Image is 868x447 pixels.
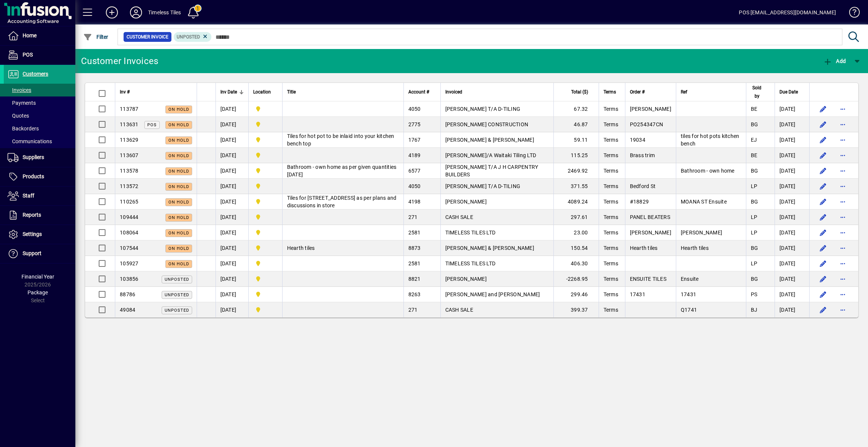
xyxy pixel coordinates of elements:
[81,55,158,67] div: Customer Invoices
[165,277,189,282] span: Unposted
[445,214,473,220] span: CASH SALE
[287,195,397,208] span: Tiles for [STREET_ADDRESS] as per plans and discussions in store
[445,291,540,297] span: [PERSON_NAME] and [PERSON_NAME]
[779,88,798,96] span: Due Date
[215,256,248,271] td: [DATE]
[408,152,421,158] span: 4189
[681,133,740,147] span: tiles for hot pots kitchen bench
[681,307,697,313] span: Q1741
[408,88,436,96] div: Account #
[553,271,599,287] td: -2268.95
[120,137,139,143] span: 113629
[681,168,735,174] span: Bathroom - own home
[630,245,658,251] span: Hearth tiles
[817,180,829,192] button: Edit
[604,276,618,282] span: Terms
[287,164,397,178] span: Bathroom - own home as per given quantities [DATE]
[553,287,599,302] td: 299.46
[837,257,849,269] button: More options
[8,87,31,93] span: Invoices
[215,132,248,148] td: [DATE]
[445,307,473,313] span: CASH SALE
[23,250,41,256] span: Support
[8,126,39,132] span: Backorders
[604,137,618,143] span: Terms
[817,196,829,208] button: Edit
[681,245,709,251] span: Hearth tiles
[215,194,248,210] td: [DATE]
[168,200,189,205] span: On hold
[253,228,278,237] span: Dunedin
[604,199,618,205] span: Terms
[630,88,671,96] div: Order #
[23,52,33,58] span: POS
[174,32,212,42] mat-chip: Customer Invoice Status: Unposted
[775,210,809,225] td: [DATE]
[775,225,809,240] td: [DATE]
[445,276,487,282] span: [PERSON_NAME]
[837,180,849,192] button: More options
[120,260,139,266] span: 105927
[408,260,421,266] span: 2581
[23,71,48,77] span: Customers
[168,153,189,158] span: On hold
[775,287,809,302] td: [DATE]
[445,183,521,189] span: [PERSON_NAME] T/A D-TILING
[751,106,758,112] span: BE
[408,307,418,313] span: 271
[124,6,148,19] button: Profile
[445,164,538,178] span: [PERSON_NAME] T/A J H CARPENTRY BUILDERS
[604,245,618,251] span: Terms
[817,227,829,239] button: Edit
[215,101,248,117] td: [DATE]
[817,103,829,115] button: Edit
[817,242,829,254] button: Edit
[253,197,278,206] span: Dunedin
[120,276,139,282] span: 103856
[630,121,663,127] span: PO254347CN
[553,225,599,240] td: 23.00
[775,101,809,117] td: [DATE]
[821,54,848,68] button: Add
[604,260,618,266] span: Terms
[604,88,616,96] span: Terms
[817,211,829,223] button: Edit
[253,88,271,96] span: Location
[553,101,599,117] td: 67.32
[120,183,139,189] span: 113572
[120,199,139,205] span: 110265
[168,215,189,220] span: On hold
[751,199,758,205] span: BG
[837,304,849,316] button: More options
[120,230,139,236] span: 108064
[604,168,618,174] span: Terms
[120,245,139,251] span: 107544
[408,199,421,205] span: 4198
[220,88,237,96] span: Inv Date
[775,179,809,194] td: [DATE]
[553,240,599,256] td: 150.54
[751,137,757,143] span: EJ
[817,288,829,300] button: Edit
[168,231,189,236] span: On hold
[630,88,645,96] span: Order #
[775,194,809,210] td: [DATE]
[253,105,278,113] span: Dunedin
[253,182,278,190] span: Dunedin
[4,96,75,109] a: Payments
[779,88,805,96] div: Due Date
[837,273,849,285] button: More options
[287,245,315,251] span: Hearth tiles
[253,213,278,221] span: Dunedin
[215,210,248,225] td: [DATE]
[165,308,189,313] span: Unposted
[837,196,849,208] button: More options
[148,6,181,18] div: Timeless Tiles
[630,152,655,158] span: Brass trim
[408,183,421,189] span: 4050
[630,137,645,143] span: 19034
[553,132,599,148] td: 59.11
[553,117,599,132] td: 46.87
[408,88,429,96] span: Account #
[751,183,758,189] span: LP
